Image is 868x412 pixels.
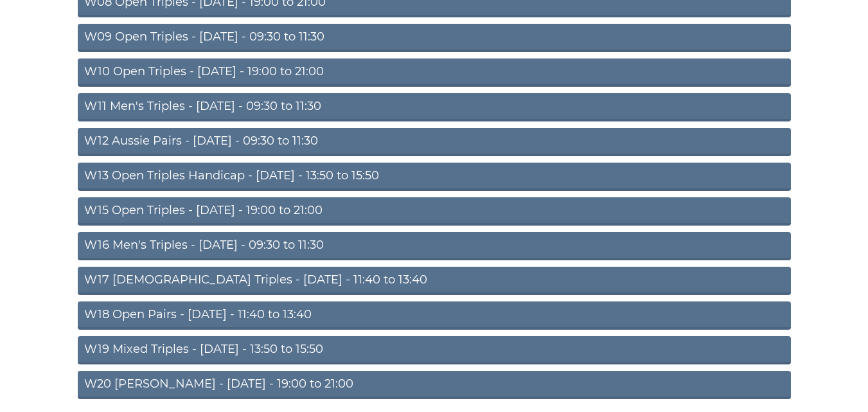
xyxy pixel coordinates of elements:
a: W09 Open Triples - [DATE] - 09:30 to 11:30 [78,24,791,52]
a: W20 [PERSON_NAME] - [DATE] - 19:00 to 21:00 [78,371,791,399]
a: W11 Men's Triples - [DATE] - 09:30 to 11:30 [78,93,791,121]
a: W15 Open Triples - [DATE] - 19:00 to 21:00 [78,197,791,226]
a: W17 [DEMOGRAPHIC_DATA] Triples - [DATE] - 11:40 to 13:40 [78,267,791,295]
a: W18 Open Pairs - [DATE] - 11:40 to 13:40 [78,301,791,330]
a: W13 Open Triples Handicap - [DATE] - 13:50 to 15:50 [78,163,791,191]
a: W19 Mixed Triples - [DATE] - 13:50 to 15:50 [78,336,791,364]
a: W10 Open Triples - [DATE] - 19:00 to 21:00 [78,58,791,87]
a: W12 Aussie Pairs - [DATE] - 09:30 to 11:30 [78,128,791,156]
a: W16 Men's Triples - [DATE] - 09:30 to 11:30 [78,232,791,260]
